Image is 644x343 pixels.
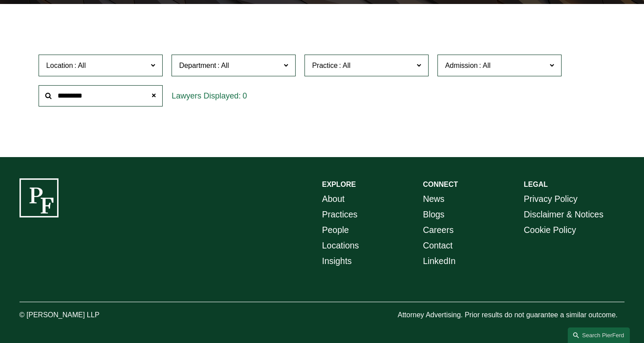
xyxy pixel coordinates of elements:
span: Department [179,62,216,69]
span: Practice [312,62,338,69]
a: LinkedIn [423,253,456,269]
a: Blogs [423,207,445,222]
a: Practices [322,207,358,222]
a: Privacy Policy [524,191,578,207]
strong: EXPLORE [322,181,356,188]
strong: CONNECT [423,181,458,188]
span: Location [46,62,73,69]
p: © [PERSON_NAME] LLP [20,309,146,322]
a: Disclaimer & Notices [524,207,604,222]
a: Careers [423,222,453,238]
a: Locations [322,238,359,253]
a: Insights [322,253,352,269]
a: Contact [423,238,453,253]
a: People [322,222,349,238]
a: About [322,191,345,207]
a: Cookie Policy [524,222,576,238]
p: Attorney Advertising. Prior results do not guarantee a similar outcome. [398,309,624,322]
span: Admission [445,62,478,69]
a: Search this site [568,327,630,343]
strong: LEGAL [524,181,548,188]
a: News [423,191,445,207]
span: 0 [242,91,247,100]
